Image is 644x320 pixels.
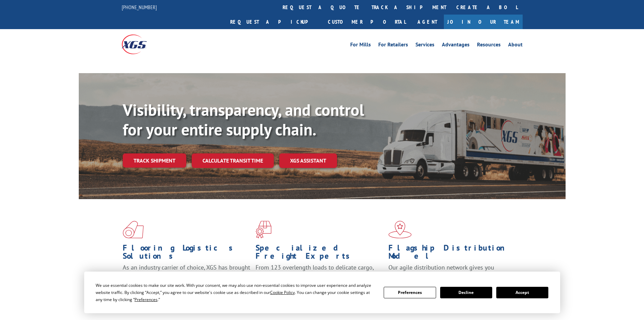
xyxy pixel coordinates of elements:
a: About [508,42,523,49]
a: Customer Portal [323,15,411,29]
img: xgs-icon-total-supply-chain-intelligence-red [123,221,144,238]
div: We use essential cookies to make our site work. With your consent, we may also use non-essential ... [96,282,376,303]
a: [PHONE_NUMBER] [122,4,157,10]
a: Resources [477,42,501,49]
h1: Specialized Freight Experts [256,244,383,263]
div: Cookie Consent Prompt [84,272,560,313]
a: Advantages [442,42,470,49]
b: Visibility, transparency, and control for your entire supply chain. [123,99,364,140]
button: Decline [440,287,492,298]
img: xgs-icon-focused-on-flooring-red [256,221,271,238]
span: Preferences [135,297,158,302]
a: Calculate transit time [192,153,274,168]
button: Accept [496,287,548,298]
h1: Flooring Logistics Solutions [123,244,251,263]
a: For Retailers [378,42,408,49]
a: XGS ASSISTANT [279,153,337,168]
span: Our agile distribution network gives you nationwide inventory management on demand. [388,263,513,279]
a: Track shipment [123,153,186,168]
span: As an industry carrier of choice, XGS has brought innovation and dedication to flooring logistics... [123,263,250,287]
a: Services [415,42,434,49]
button: Preferences [384,287,436,298]
img: xgs-icon-flagship-distribution-model-red [388,221,412,238]
p: From 123 overlength loads to delicate cargo, our experienced staff knows the best way to move you... [256,263,383,294]
a: Request a pickup [225,15,323,29]
h1: Flagship Distribution Model [388,244,516,263]
a: Agent [411,15,444,29]
a: Join Our Team [444,15,523,29]
a: For Mills [350,42,371,49]
span: Cookie Policy [270,290,295,295]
